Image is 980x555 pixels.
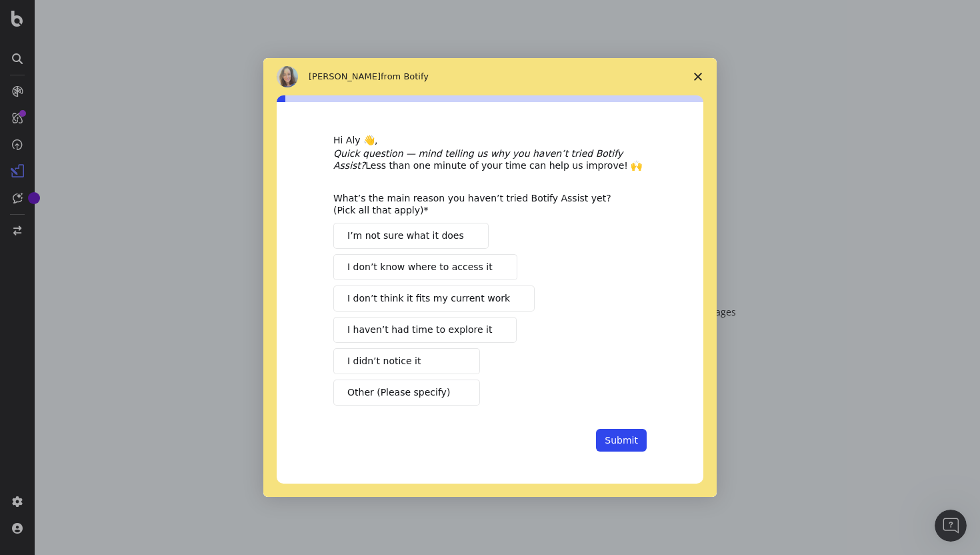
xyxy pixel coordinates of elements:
div: What’s the main reason you haven’t tried Botify Assist yet? (Pick all that apply) [333,192,627,216]
span: Other (Please specify) [347,386,450,400]
span: I’m not sure what it does [347,229,464,243]
button: Other (Please specify) [333,380,480,406]
span: I didn’t notice it [347,354,421,368]
span: Close survey [679,58,717,95]
i: Quick question — mind telling us why you haven’t tried Botify Assist? [333,148,623,171]
span: I haven’t had time to explore it [347,323,492,337]
button: I don’t think it fits my current work [333,286,535,312]
span: I don’t think it fits my current work [347,292,510,306]
img: Profile image for Colleen [277,66,298,87]
button: Submit [596,429,647,452]
button: I didn’t notice it [333,348,480,374]
span: from Botify [381,71,429,81]
span: I don’t know where to access it [347,260,493,274]
span: [PERSON_NAME] [309,71,381,81]
div: Hi Aly 👋, [333,134,647,147]
button: I’m not sure what it does [333,223,489,249]
button: I haven’t had time to explore it [333,317,517,343]
div: Less than one minute of your time can help us improve! 🙌 [333,147,647,171]
button: I don’t know where to access it [333,254,517,280]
